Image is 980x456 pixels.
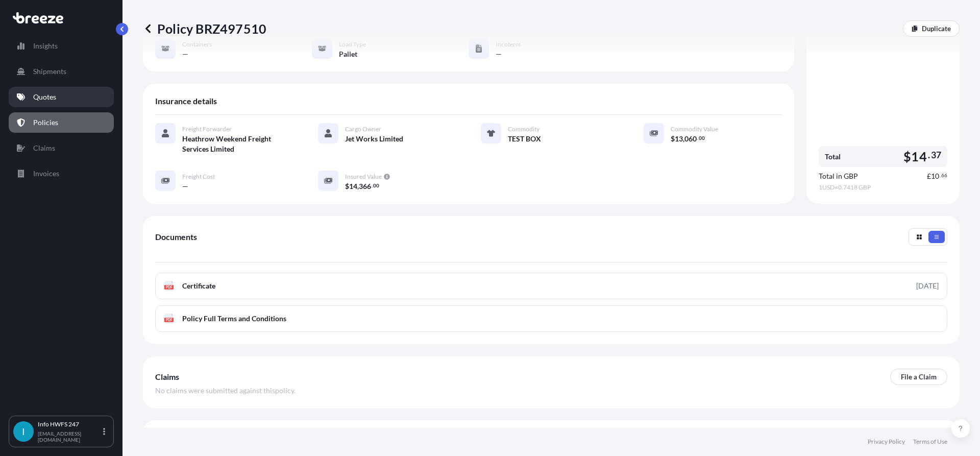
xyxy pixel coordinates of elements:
p: Claims [33,143,55,153]
a: File a Claim [890,369,947,385]
a: PDFCertificate[DATE] [155,273,947,299]
span: Insurance details [155,96,217,106]
a: PDFPolicy Full Terms and Conditions [155,305,947,332]
span: Heathrow Weekend Freight Services Limited [182,134,293,154]
span: Policy Full Terms and Conditions [182,314,286,324]
span: £ [927,173,931,180]
text: PDF [166,285,173,289]
span: . [372,184,373,187]
p: Insights [33,41,58,51]
a: Policies [9,112,114,133]
a: Claims [9,138,114,158]
span: . [940,174,941,177]
span: Claims [155,372,179,382]
span: I [22,426,25,437]
span: Total in GBP [819,171,858,181]
span: 1 USD = 0.7418 GBP [819,183,947,191]
span: Commodity Value [671,125,718,133]
span: Jet Works Limited [345,134,403,144]
span: 10 [931,173,939,180]
span: No claims were submitted against this policy . [155,386,296,396]
p: [EMAIL_ADDRESS][DOMAIN_NAME] [38,430,101,443]
a: Quotes [9,87,114,107]
a: Privacy Policy [868,438,905,446]
span: 13 [675,135,683,142]
span: Certificate [182,281,215,291]
span: $ [345,183,349,190]
p: Duplicate [922,23,951,34]
a: Shipments [9,61,114,82]
a: Duplicate [903,20,960,37]
span: Freight Forwarder [182,125,232,133]
span: 366 [359,183,371,190]
span: . [697,136,698,140]
p: Shipments [33,66,66,77]
span: 060 [684,135,697,142]
span: 00 [373,184,379,187]
span: Insured Value [345,173,382,181]
span: Commodity [508,125,540,133]
span: 14 [911,150,926,163]
p: Policies [33,117,58,128]
span: 00 [699,136,705,140]
p: Invoices [33,169,59,179]
text: PDF [166,318,173,322]
span: $ [903,150,911,163]
p: Policy BRZ497510 [143,20,266,37]
span: TEST BOX [508,134,541,144]
span: Documents [155,232,197,242]
a: Insights [9,36,114,56]
span: 14 [349,183,357,190]
span: Freight Cost [182,173,215,181]
span: $ [671,135,675,142]
span: , [357,183,359,190]
span: — [182,181,188,191]
a: Invoices [9,163,114,184]
p: Info HWFS 247 [38,420,101,428]
span: Cargo Owner [345,125,381,133]
div: Main Exclusions [155,424,947,449]
p: Quotes [33,92,56,102]
span: 66 [941,174,947,177]
span: Total [825,152,841,162]
span: . [928,152,930,158]
a: Terms of Use [913,438,947,446]
div: [DATE] [916,281,939,291]
span: , [683,135,684,142]
span: 37 [931,152,941,158]
p: File a Claim [901,372,937,382]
